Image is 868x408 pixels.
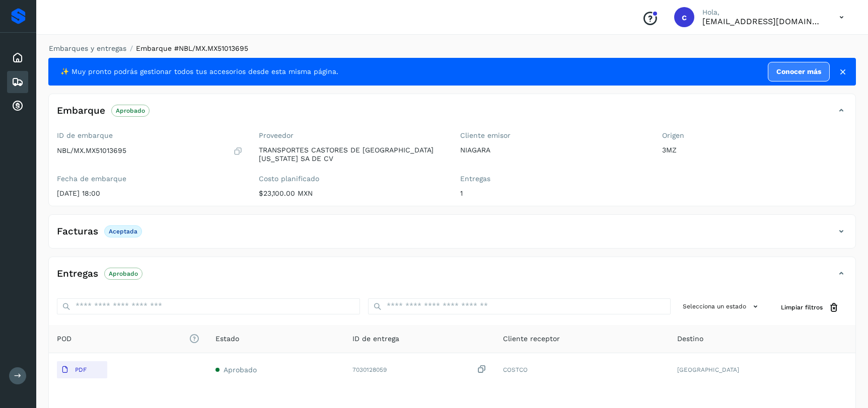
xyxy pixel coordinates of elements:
p: NBL/MX.MX51013695 [57,146,126,155]
div: Cuentas por cobrar [7,95,28,117]
div: Embarques [7,71,28,93]
label: ID de embarque [57,131,243,140]
span: Destino [677,334,703,344]
h4: Facturas [57,226,98,237]
a: Embarques y entregas [49,44,126,52]
p: [DATE] 18:00 [57,189,243,198]
label: Fecha de embarque [57,175,243,183]
nav: breadcrumb [48,43,856,54]
span: ID de entrega [352,334,399,344]
p: cuentasespeciales8_met@castores.com.mx [702,17,823,26]
div: EmbarqueAprobado [49,102,855,127]
p: 3MZ [662,146,848,154]
label: Cliente emisor [460,131,646,140]
h4: Embarque [57,105,105,117]
div: FacturasAceptada [49,223,855,248]
p: NIAGARA [460,146,646,154]
p: PDF [75,366,87,373]
span: Estado [215,334,239,344]
p: 1 [460,189,646,198]
span: Limpiar filtros [781,303,823,312]
td: COSTCO [495,353,669,386]
div: EntregasAprobado [49,265,855,290]
p: Hola, [702,8,823,17]
span: ✨ Muy pronto podrás gestionar todos tus accesorios desde esta misma página. [60,66,338,77]
span: Cliente receptor [503,334,560,344]
span: POD [57,334,199,344]
label: Entregas [460,175,646,183]
td: [GEOGRAPHIC_DATA] [669,353,855,386]
span: Embarque #NBL/MX.MX51013695 [136,44,248,52]
label: Costo planificado [259,175,445,183]
h4: Entregas [57,268,98,280]
p: Aprobado [116,107,145,114]
p: Aceptada [109,228,137,235]
div: 7030128059 [352,364,486,375]
button: PDF [57,361,107,378]
button: Limpiar filtros [773,298,847,317]
label: Proveedor [259,131,445,140]
a: Conocer más [768,62,830,81]
div: Inicio [7,47,28,69]
p: TRANSPORTES CASTORES DE [GEOGRAPHIC_DATA][US_STATE] SA DE CV [259,146,445,163]
p: Aprobado [109,270,138,277]
label: Origen [662,131,848,140]
button: Selecciona un estado [679,298,765,315]
span: Aprobado [224,366,257,374]
p: $23,100.00 MXN [259,189,445,198]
